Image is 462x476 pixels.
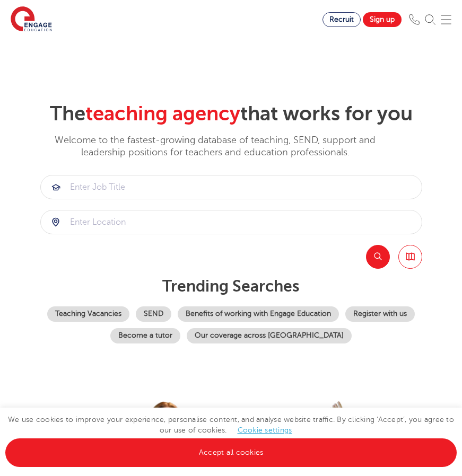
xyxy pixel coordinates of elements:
[47,306,129,322] a: Teaching Vacancies
[85,102,240,125] span: teaching agency
[425,14,435,25] img: Search
[41,210,422,234] input: Submit
[40,277,422,296] p: Trending searches
[363,12,402,27] a: Sign up
[329,15,354,23] span: Recruit
[11,6,52,33] img: Engage Education
[5,416,457,456] span: We use cookies to improve your experience, personalise content, and analyse website traffic. By c...
[40,102,422,126] h2: The that works for you
[187,328,352,343] a: Our coverage across [GEOGRAPHIC_DATA]
[409,14,420,25] img: Phone
[366,245,390,269] button: Search
[40,175,422,199] div: Submit
[441,14,451,25] img: Mobile Menu
[136,306,171,322] a: SEND
[238,426,292,434] a: Cookie settings
[322,12,361,27] a: Recruit
[41,175,422,199] input: Submit
[40,134,390,159] p: Welcome to the fastest-growing database of teaching, SEND, support and leadership positions for t...
[5,438,457,467] a: Accept all cookies
[40,210,422,234] div: Submit
[178,306,339,322] a: Benefits of working with Engage Education
[345,306,415,322] a: Register with us
[110,328,180,343] a: Become a tutor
